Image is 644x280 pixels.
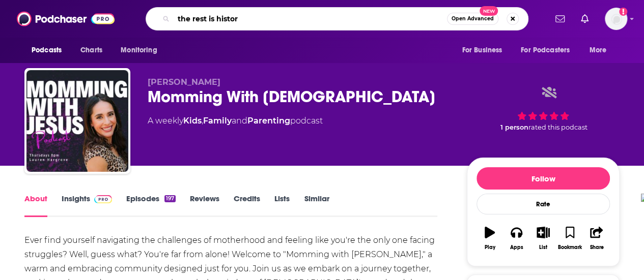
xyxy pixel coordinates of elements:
[500,123,528,131] span: 1 person
[503,220,529,257] button: Apps
[146,7,528,30] div: Search podcasts, credits, & more...
[619,8,627,16] svg: Add a profile image
[114,41,170,60] button: open menu
[528,123,587,131] span: rated this podcast
[477,194,610,214] div: Rate
[605,8,627,30] button: Show profile menu
[234,194,260,217] a: Credits
[62,194,112,217] a: InsightsPodchaser Pro
[582,41,620,60] button: open menu
[590,244,603,251] div: Share
[126,194,176,217] a: Episodes197
[203,116,232,126] a: Family
[148,77,220,87] span: [PERSON_NAME]
[174,11,447,27] input: Search podcasts, credits, & more...
[452,16,494,21] span: Open Advanced
[148,115,323,127] div: A weekly podcast
[477,167,610,190] button: Follow
[480,6,498,16] span: New
[26,70,128,172] img: Momming With Jesus
[80,43,102,57] span: Charts
[164,195,176,202] div: 197
[477,220,503,257] button: Play
[577,10,593,27] a: Show notifications dropdown
[485,244,495,251] div: Play
[510,244,523,251] div: Apps
[74,41,108,60] a: Charts
[202,116,203,126] span: ,
[121,43,157,57] span: Monitoring
[447,13,498,25] button: Open AdvancedNew
[539,244,547,251] div: List
[558,244,582,251] div: Bookmark
[521,43,570,57] span: For Podcasters
[455,41,515,60] button: open menu
[462,43,502,57] span: For Business
[24,41,75,60] button: open menu
[605,8,627,30] span: Logged in as amandawoods
[304,194,329,217] a: Similar
[467,77,620,140] div: 1 personrated this podcast
[274,194,290,217] a: Lists
[514,41,584,60] button: open menu
[605,8,627,30] img: User Profile
[190,194,219,217] a: Reviews
[590,43,607,57] span: More
[232,116,247,126] span: and
[32,43,62,57] span: Podcasts
[24,194,47,217] a: About
[583,220,610,257] button: Share
[530,220,556,257] button: List
[17,9,115,28] img: Podchaser - Follow, Share and Rate Podcasts
[551,10,569,27] a: Show notifications dropdown
[247,116,290,126] a: Parenting
[183,116,202,126] a: Kids
[94,195,112,203] img: Podchaser Pro
[556,220,583,257] button: Bookmark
